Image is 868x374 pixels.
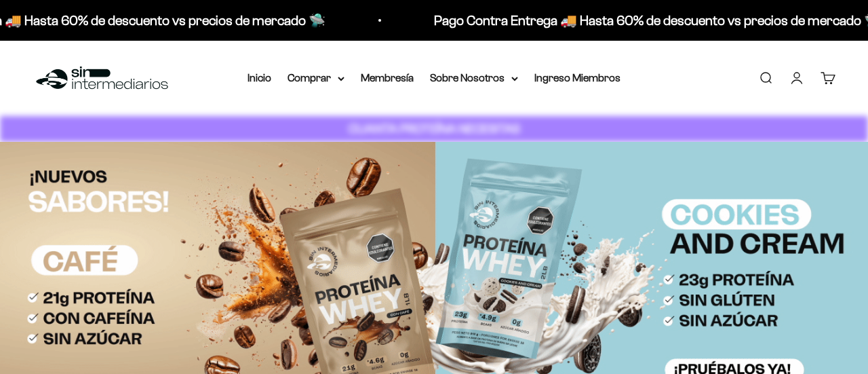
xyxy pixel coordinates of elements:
[430,69,518,87] summary: Sobre Nosotros
[534,72,620,83] a: Ingreso Miembros
[409,10,856,31] p: Pago Contra Entrega 🚚 Hasta 60% de descuento vs precios de mercado 🛸
[288,69,344,87] summary: Comprar
[248,72,271,83] a: Inicio
[361,72,414,83] a: Membresía
[349,121,520,136] strong: CUANTA PROTEÍNA NECESITAS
